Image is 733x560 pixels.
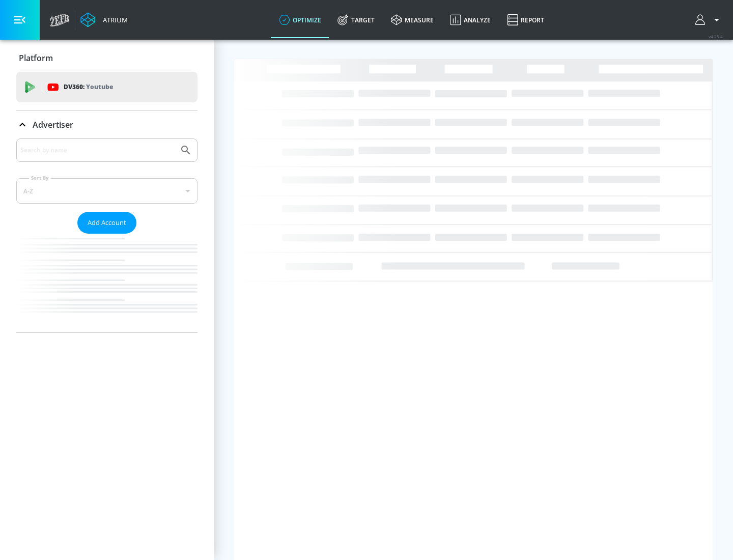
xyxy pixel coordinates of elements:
[16,234,198,332] nav: list of Advertiser
[16,72,198,102] div: DV360: Youtube
[77,212,136,234] button: Add Account
[16,138,198,332] div: Advertiser
[99,15,128,24] div: Atrium
[499,2,552,38] a: Report
[16,44,198,72] div: Platform
[33,119,73,130] p: Advertiser
[29,175,51,181] label: Sort By
[64,81,113,93] p: DV360:
[442,2,499,38] a: Analyze
[709,34,723,39] span: v 4.25.4
[80,12,128,27] a: Atrium
[20,144,175,157] input: Search by name
[383,2,442,38] a: measure
[16,110,198,139] div: Advertiser
[86,81,113,92] p: Youtube
[271,2,329,38] a: optimize
[19,52,53,64] p: Platform
[88,217,126,229] span: Add Account
[329,2,383,38] a: Target
[16,178,198,204] div: A-Z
